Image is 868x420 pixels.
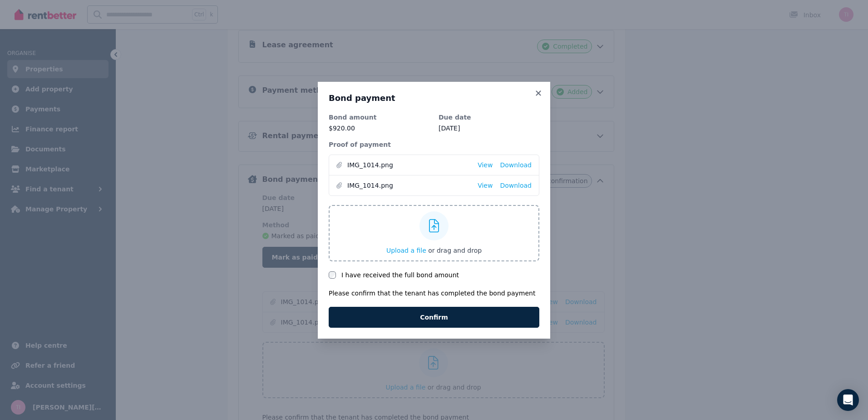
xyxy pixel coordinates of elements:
[329,307,539,328] button: Confirm
[439,124,539,133] dd: [DATE]
[439,113,539,122] dt: Due date
[347,181,470,190] span: IMG_1014.png
[500,181,532,190] a: Download
[500,160,532,170] a: Download
[478,181,493,190] a: View
[329,289,539,298] p: Please confirm that the tenant has completed the bond payment
[386,246,482,255] button: Upload a file or drag and drop
[478,160,493,170] a: View
[329,140,539,149] dt: Proof of payment
[329,93,539,104] h3: Bond payment
[837,389,859,411] div: Open Intercom Messenger
[329,113,429,122] dt: Bond amount
[329,124,429,133] p: $920.00
[386,247,426,254] span: Upload a file
[341,270,459,280] label: I have received the full bond amount
[347,160,470,170] span: IMG_1014.png
[428,247,482,254] span: or drag and drop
